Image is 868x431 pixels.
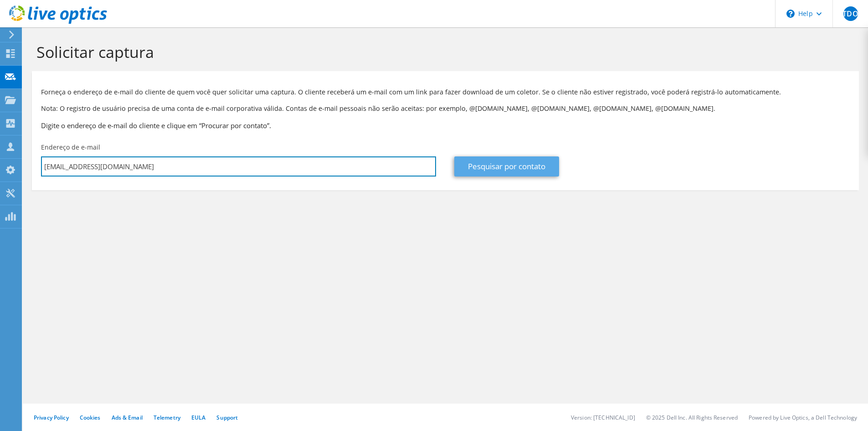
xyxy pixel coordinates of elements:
[749,414,857,421] li: Powered by Live Optics, a Dell Technology
[80,414,101,421] a: Cookies
[41,120,850,130] h3: Digite o endereço de e-mail do cliente e clique em “Procurar por contato”.
[41,104,850,114] p: Nota: O registro de usuário precisa de uma conta de e-mail corporativa válida. Contas de e-mail p...
[454,156,559,177] a: Pesquisar por contato
[34,414,69,421] a: Privacy Policy
[154,414,180,421] a: Telemetry
[112,414,143,421] a: Ads & Email
[41,87,850,97] p: Forneça o endereço de e-mail do cliente de quem você quer solicitar uma captura. O cliente recebe...
[571,414,635,421] li: Version: [TECHNICAL_ID]
[843,6,858,21] span: JTDOJ
[786,10,795,18] svg: \n
[191,414,205,421] a: EULA
[646,414,738,421] li: © 2025 Dell Inc. All Rights Reserved
[36,42,850,62] h1: Solicitar captura
[41,143,100,152] label: Endereço de e-mail
[216,414,238,421] a: Support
